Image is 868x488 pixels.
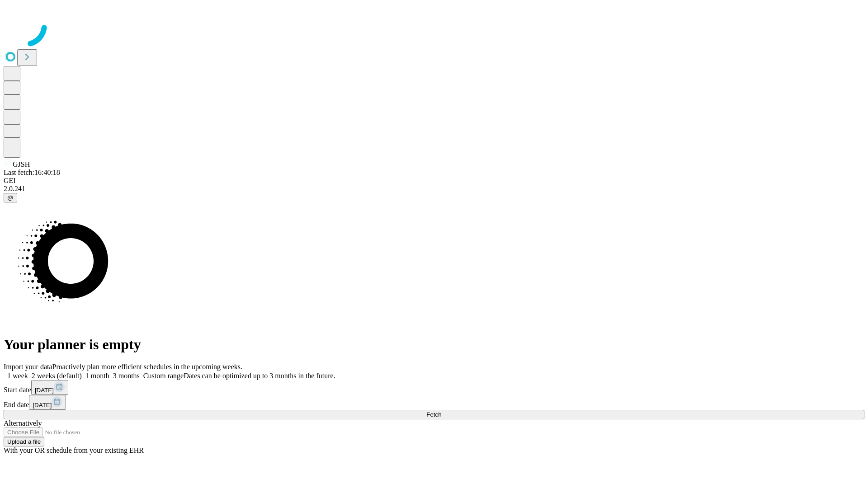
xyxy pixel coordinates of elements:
[4,395,864,410] div: End date
[7,372,28,380] span: 1 week
[4,169,60,176] span: Last fetch: 16:40:18
[426,411,441,418] span: Fetch
[4,177,864,185] div: GEI
[4,193,17,202] button: @
[4,437,44,446] button: Upload a file
[113,372,140,380] span: 3 months
[35,387,54,394] span: [DATE]
[4,363,52,371] span: Import your data
[184,372,335,380] span: Dates can be optimized up to 3 months in the future.
[33,402,52,408] span: [DATE]
[29,395,66,410] button: [DATE]
[31,380,68,395] button: [DATE]
[4,380,864,395] div: Start date
[32,372,82,380] span: 2 weeks (default)
[143,372,184,380] span: Custom range
[7,194,14,201] span: @
[4,419,42,427] span: Alternatively
[4,185,864,193] div: 2.0.241
[4,410,864,419] button: Fetch
[4,446,144,454] span: With your OR schedule from your existing EHR
[4,336,864,353] h1: Your planner is empty
[85,372,109,380] span: 1 month
[13,160,30,168] span: GJSH
[52,363,242,371] span: Proactively plan more efficient schedules in the upcoming weeks.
